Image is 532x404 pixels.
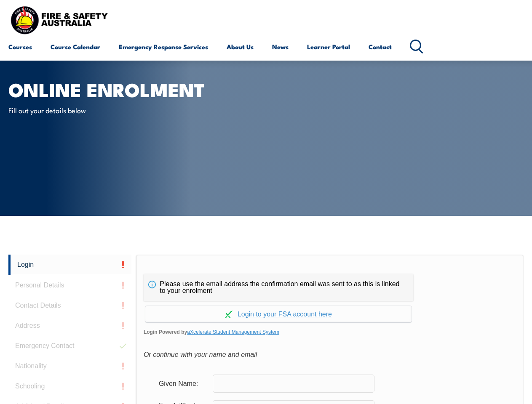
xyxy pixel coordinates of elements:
a: About Us [227,37,254,57]
h1: Online Enrolment [8,81,217,97]
a: Course Calendar [51,37,100,57]
span: Login Powered by [144,326,516,338]
a: News [272,37,289,57]
div: Given Name: [152,375,213,391]
img: Log in withaxcelerate [225,311,233,318]
p: Fill out your details below [8,105,162,115]
a: Emergency Response Services [119,37,208,57]
div: Please use the email address the confirmation email was sent to as this is linked to your enrolment [144,274,413,301]
a: Login [8,255,131,275]
a: Contact [369,37,392,57]
a: Courses [8,37,32,57]
a: aXcelerate Student Management System [187,329,279,335]
a: Learner Portal [307,37,350,57]
div: Or continue with your name and email [144,348,516,361]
